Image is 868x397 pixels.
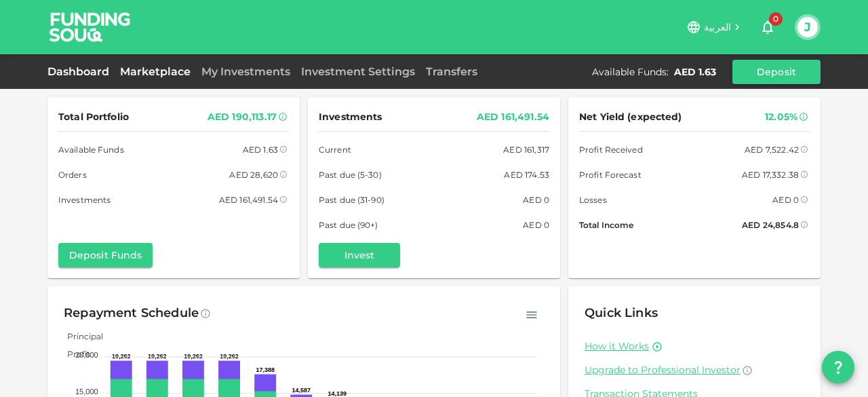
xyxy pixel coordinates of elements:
button: Invest [319,243,400,267]
a: Transfers [420,65,483,78]
div: AED 190,113.17 [208,109,277,126]
span: Past due (5-30) [319,168,382,182]
div: AED 28,620 [229,168,278,182]
div: AED 1.63 [674,65,716,79]
button: Deposit [732,60,821,84]
span: Total Portfolio [58,109,129,126]
span: Net Yield (expected) [579,109,682,126]
span: Past due (31-90) [319,193,384,207]
span: Quick Links [585,305,658,320]
span: Available Funds [58,143,124,157]
button: Deposit Funds [58,243,153,267]
div: Available Funds : [592,65,669,79]
tspan: 15,000 [75,387,98,396]
span: Investments [58,193,111,207]
a: How it Works [585,340,649,353]
a: Dashboard [47,65,115,78]
span: 0 [769,12,783,26]
div: AED 174.53 [504,168,549,182]
span: Total Income [579,218,633,232]
span: Profit Received [579,143,643,157]
button: question [822,351,854,383]
a: Marketplace [115,65,196,78]
a: Upgrade to Professional Investor [585,364,804,377]
div: AED 161,317 [503,143,549,157]
span: العربية [704,21,731,33]
button: J [797,17,818,37]
span: Current [319,143,351,157]
div: AED 0 [772,193,799,207]
span: Profit [57,349,90,359]
div: AED 17,332.38 [742,168,799,182]
span: Investments [319,109,382,126]
div: AED 0 [523,218,549,232]
span: Past due (90+) [319,218,378,232]
div: AED 7,522.42 [745,143,799,157]
div: 12.05% [765,109,797,126]
div: AED 161,491.54 [219,193,278,207]
div: AED 161,491.54 [477,109,549,126]
span: Orders [58,168,87,182]
div: Repayment Schedule [64,303,199,324]
div: AED 1.63 [243,143,278,157]
button: 0 [754,14,781,41]
span: Principal [57,331,103,341]
span: Upgrade to Professional Investor [585,364,741,376]
a: Investment Settings [296,65,420,78]
a: My Investments [196,65,296,78]
tspan: 20,000 [75,351,98,359]
div: AED 24,854.8 [742,218,799,232]
div: AED 0 [523,193,549,207]
span: Losses [579,193,607,207]
span: Profit Forecast [579,168,642,182]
